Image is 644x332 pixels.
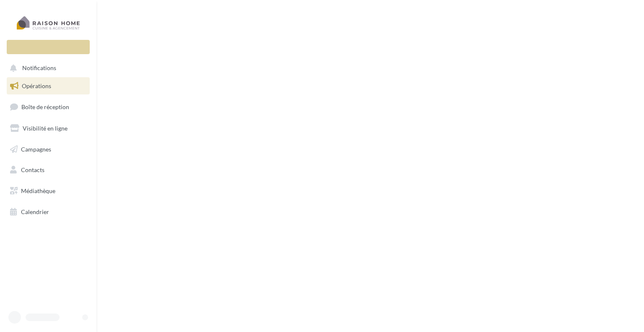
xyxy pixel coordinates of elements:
[22,65,56,72] span: Notifications
[23,125,68,132] span: Visibilité en ligne
[5,77,91,95] a: Opérations
[21,145,51,152] span: Campagnes
[21,103,69,110] span: Boîte de réception
[21,187,55,194] span: Médiathèque
[5,120,91,137] a: Visibilité en ligne
[7,40,90,54] div: Nouvelle campagne
[22,82,51,89] span: Opérations
[21,208,49,215] span: Calendrier
[5,203,91,221] a: Calendrier
[21,166,44,173] span: Contacts
[5,182,91,200] a: Médiathèque
[5,98,91,116] a: Boîte de réception
[5,141,91,158] a: Campagnes
[5,161,91,179] a: Contacts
